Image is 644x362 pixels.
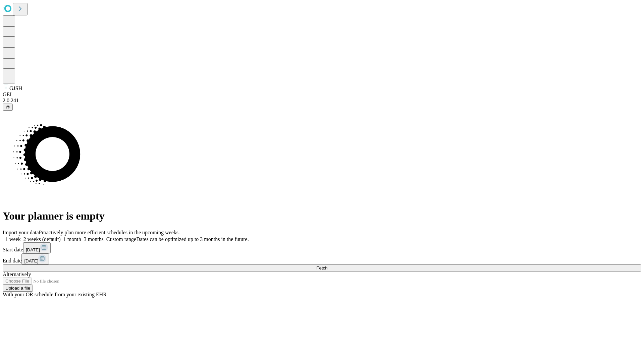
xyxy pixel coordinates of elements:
button: Upload a file [3,285,33,292]
span: 1 week [5,236,21,242]
div: GEI [3,92,641,98]
button: @ [3,104,13,111]
span: 3 months [84,236,104,242]
div: Start date [3,242,641,253]
span: Proactively plan more efficient schedules in the upcoming weeks. [39,230,180,235]
span: Fetch [316,265,327,270]
span: Alternatively [3,271,31,277]
div: 2.0.241 [3,98,641,104]
span: @ [5,105,10,110]
span: With your OR schedule from your existing EHR [3,292,107,297]
h1: Your planner is empty [3,210,641,222]
span: Dates can be optimized up to 3 months in the future. [136,236,249,242]
button: Fetch [3,264,641,271]
span: Import your data [3,230,39,235]
div: End date [3,253,641,264]
span: [DATE] [26,247,40,252]
button: [DATE] [23,242,51,253]
span: 1 month [63,236,81,242]
span: GJSH [9,85,22,91]
button: [DATE] [21,253,49,264]
span: 2 weeks (default) [23,236,61,242]
span: [DATE] [24,258,38,263]
span: Custom range [106,236,136,242]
